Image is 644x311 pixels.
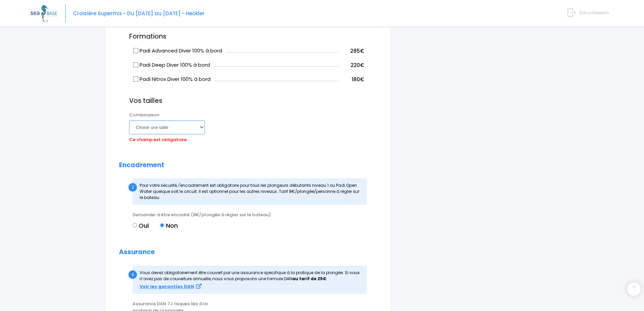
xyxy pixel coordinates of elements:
div: i [128,270,137,279]
span: 285€ [350,47,364,54]
h3: Vos tailles [129,97,377,105]
span: 220€ [351,62,364,69]
span: Croisière Supermix - Du [DATE] au [DATE] - Heckler [73,10,205,17]
span: Déconnexion [579,9,609,16]
input: Padi Advanced Diver 100% à bord [133,48,139,53]
strong: Voir les garanties DAN [140,283,194,290]
label: Non [160,221,178,230]
h2: Encadrement [119,161,377,169]
input: Oui [133,223,137,227]
h2: Assurance [119,248,377,256]
input: Padi Deep Diver 100% à bord [133,62,139,68]
label: Padi Nitrox Diver 100% à bord [134,75,211,83]
label: Padi Deep Diver 100% à bord [134,61,210,69]
h3: Formations [119,33,377,41]
span: Demander à être encadré (8€/plongée à régler sur le bateau) [133,212,271,218]
div: Vous devez obligatoirement être couvert par une assurance spécifique à la pratique de la plong... [133,266,367,294]
a: Voir les garanties DAN [140,284,201,289]
span: Pour votre sécurité, l'encadrement est obligatoire pour tous les plongeurs débutants niveau 1 ou ... [140,182,359,200]
span: 180€ [352,76,364,83]
label: Ce champ est obligatoire. [129,134,188,143]
input: Padi Nitrox Diver 100% à bord [133,76,139,82]
label: Padi Advanced Diver 100% à bord [134,47,222,55]
strong: au tarif de 25€ [292,276,326,282]
label: Oui [133,221,149,230]
input: Non [160,223,164,227]
div: i [128,183,137,192]
label: Combinaison [129,112,159,118]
